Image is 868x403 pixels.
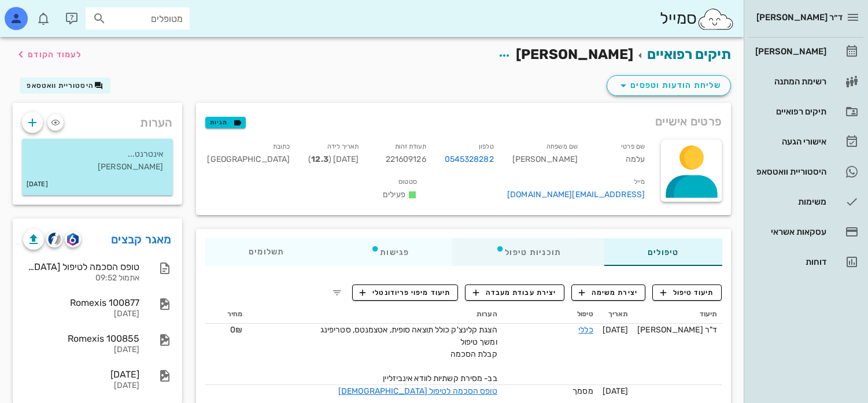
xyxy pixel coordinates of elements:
[46,231,62,247] button: cliniview logo
[65,231,81,247] button: romexis logo
[587,138,654,173] div: עלמה
[546,143,578,150] small: שם משפחה
[697,8,734,31] img: SmileCloud logo
[637,324,717,336] div: ד"ר [PERSON_NAME]
[23,261,139,272] div: טופס הסכמה לטיפול [DEMOGRAPHIC_DATA]
[23,333,139,344] div: Romexis 100855
[327,238,452,266] div: פגישות
[503,138,587,173] div: [PERSON_NAME]
[502,305,598,324] th: טיפול
[67,233,78,246] img: romexis logo
[247,305,501,324] th: הערות
[320,325,497,383] span: הצגת קלינצ'ק כולל תוצאה סופית, אטצמנטס, סטריפינג ומשך טיפול קבלת הסכמה בב- מסירת קשתיות לוודא אינ...
[13,103,182,136] div: הערות
[34,9,41,16] span: תג
[748,248,863,276] a: דוחות
[210,117,240,128] span: תגיות
[248,248,284,256] span: תשלומים
[598,305,633,324] th: תאריך
[207,154,290,164] span: [GEOGRAPHIC_DATA]
[578,325,593,335] a: כללי
[23,309,139,319] div: [DATE]
[111,230,172,249] a: מאגר קבצים
[572,386,593,396] span: מסמך
[753,257,826,267] div: דוחות
[31,148,164,173] p: אינטרנט... [PERSON_NAME]
[571,284,646,301] button: יצירת משימה
[205,117,246,128] button: תגיות
[473,287,556,298] span: יצירת עבודת מעבדה
[386,154,426,164] span: 221609126
[27,178,48,191] small: [DATE]
[748,38,863,65] a: [PERSON_NAME]
[28,50,82,60] span: לעמוד הקודם
[23,369,139,380] div: [DATE]
[338,386,497,396] a: טופס הסכמה לטיפול [DEMOGRAPHIC_DATA]
[604,238,722,266] div: טיפולים
[753,197,826,206] div: משימות
[748,68,863,95] a: רשימת המתנה
[352,284,459,301] button: תיעוד מיפוי פריודונטלי
[360,287,450,298] span: תיעוד מיפוי פריודונטלי
[383,190,405,199] span: פעילים
[607,75,731,96] button: שליחת הודעות וטפסים
[273,143,290,150] small: כתובת
[445,153,494,166] a: 0545328282
[753,137,826,146] div: אישורי הגעה
[753,47,826,56] div: [PERSON_NAME]
[748,158,863,186] a: היסטוריית וואטסאפ
[452,238,604,266] div: תוכניות טיפול
[479,143,494,150] small: טלפון
[621,143,645,150] small: שם פרטי
[616,79,721,93] span: שליחת הודעות וטפסים
[603,386,629,396] span: [DATE]
[753,167,826,176] div: היסטוריית וואטסאפ
[753,227,826,236] div: עסקאות אשראי
[634,178,645,186] small: מייל
[395,143,426,150] small: תעודת זהות
[655,112,722,131] span: פרטים אישיים
[753,77,826,86] div: רשימת המתנה
[23,381,139,391] div: [DATE]
[23,273,139,283] div: אתמול 09:52
[205,305,248,324] th: מחיר
[230,325,242,335] span: 0₪
[756,12,843,23] span: ד״ר [PERSON_NAME]
[27,82,94,90] span: היסטוריית וואטסאפ
[48,232,61,246] img: cliniview logo
[23,297,139,308] div: Romexis 100877
[308,154,359,164] span: [DATE] ( )
[579,287,638,298] span: יצירת משימה
[652,284,722,301] button: תיעוד טיפול
[20,77,110,94] button: היסטוריית וואטסאפ
[748,218,863,246] a: עסקאות אשראי
[633,305,722,324] th: תיעוד
[516,46,633,62] span: [PERSON_NAME]
[398,178,417,186] small: סטטוס
[748,98,863,125] a: תיקים רפואיים
[14,44,82,65] button: לעמוד הקודם
[660,287,714,298] span: תיעוד טיפול
[748,128,863,156] a: אישורי הגעה
[603,325,629,335] span: [DATE]
[465,284,564,301] button: יצירת עבודת מעבדה
[23,345,139,355] div: [DATE]
[647,46,731,62] a: תיקים רפואיים
[660,6,734,31] div: סמייל
[327,143,359,150] small: תאריך לידה
[748,188,863,216] a: משימות
[311,154,328,164] strong: 12.3
[507,190,645,199] a: [EMAIL_ADDRESS][DOMAIN_NAME]
[753,107,826,116] div: תיקים רפואיים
